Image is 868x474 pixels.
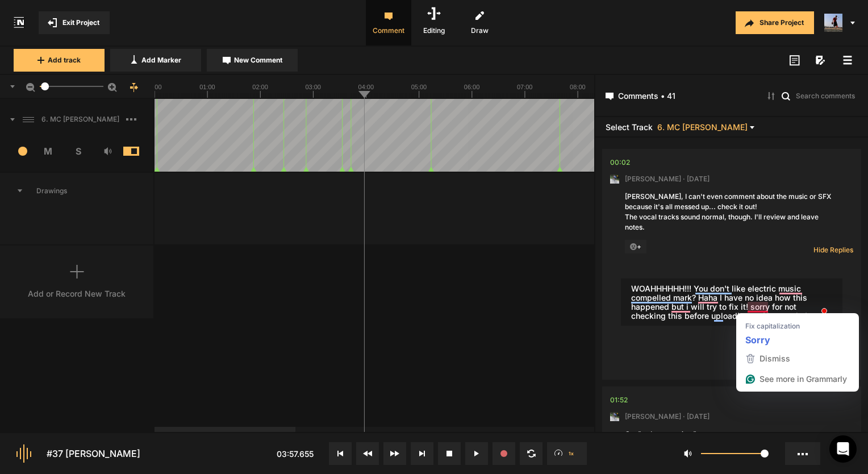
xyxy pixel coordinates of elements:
button: New Comment [207,49,298,72]
span: [PERSON_NAME] · [DATE] [625,411,710,422]
img: ACg8ocJ5zrP0c3SJl5dKscm-Goe6koz8A9fWD7dpguHuX8DX5VIxymM=s96-c [824,14,842,32]
span: M [34,144,64,158]
text: 08:00 [570,84,586,90]
text: 05:00 [411,84,427,90]
div: Cut "so I grew up in a" [625,429,838,439]
text: 02:00 [252,84,268,90]
span: + [625,240,646,253]
header: Comments • 41 [595,75,868,117]
textarea: To enrich screen reader interactions, please activate Accessibility in Grammarly extension settings [621,278,842,326]
button: Exit Project [39,11,110,34]
span: 6. MC [PERSON_NAME] [37,114,126,124]
span: New Comment [234,55,282,65]
span: 03:57.655 [277,449,314,459]
span: Add Marker [141,55,181,65]
div: #37 [PERSON_NAME] [47,447,140,460]
div: [PERSON_NAME], I can't even comment about the music or SFX because it's all messed up... check it... [625,192,838,232]
div: Open Intercom Messenger [829,435,857,463]
button: Add Marker [110,49,201,72]
text: 04:00 [358,84,374,90]
div: 01:52.021 [610,394,628,406]
button: Add track [14,49,105,72]
button: Share Project [736,11,814,34]
div: 00:02.420 [610,157,630,168]
span: Exit Project [62,18,99,28]
button: 1x [547,442,587,465]
text: 06:00 [464,84,480,90]
text: 01:00 [199,84,215,90]
text: 03:00 [305,84,321,90]
span: Add track [48,55,81,65]
span: [PERSON_NAME] · [DATE] [625,174,710,184]
span: Hide Replies [813,245,853,255]
img: ACg8ocLxXzHjWyafR7sVkIfmxRufCxqaSAR27SDjuE-ggbMy1qqdgD8=s96-c [610,174,619,184]
span: S [63,144,93,158]
img: ACg8ocLxXzHjWyafR7sVkIfmxRufCxqaSAR27SDjuE-ggbMy1qqdgD8=s96-c [610,412,619,421]
input: Search comments [795,90,858,101]
div: Add or Record New Track [28,288,126,300]
header: Select Track [595,117,868,138]
span: 6. MC [PERSON_NAME] [657,123,748,131]
text: 07:00 [517,84,533,90]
